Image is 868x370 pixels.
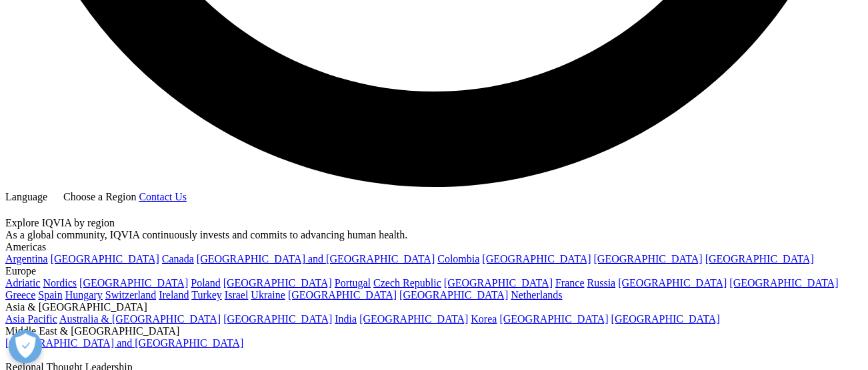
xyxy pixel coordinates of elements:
a: [GEOGRAPHIC_DATA] [288,289,397,301]
a: [GEOGRAPHIC_DATA] [444,277,553,289]
a: [GEOGRAPHIC_DATA] [705,253,814,264]
a: [GEOGRAPHIC_DATA] [223,313,332,325]
a: [GEOGRAPHIC_DATA] [359,313,468,325]
a: Switzerland [105,289,156,301]
a: [GEOGRAPHIC_DATA] [223,277,332,289]
div: Explore IQVIA by region [5,217,863,229]
a: Greece [5,289,35,301]
a: India [335,313,357,325]
a: Poland [191,277,220,289]
div: Europe [5,265,863,277]
a: Asia Pacific [5,313,57,325]
a: France [555,277,585,289]
a: Russia [587,277,616,289]
a: [GEOGRAPHIC_DATA] [611,313,720,325]
a: [GEOGRAPHIC_DATA] [618,277,727,289]
div: Asia & [GEOGRAPHIC_DATA] [5,301,863,313]
a: [GEOGRAPHIC_DATA] and [GEOGRAPHIC_DATA] [5,337,243,349]
a: Hungary [65,289,103,301]
a: Portugal [335,277,371,289]
a: [GEOGRAPHIC_DATA] [51,253,159,264]
a: Ukraine [251,289,285,301]
a: Czech Republic [373,277,441,289]
a: Israel [225,289,249,301]
a: Contact Us [139,191,187,202]
a: Canada [162,253,194,264]
a: Argentina [5,253,48,264]
span: Language [5,191,47,202]
a: [GEOGRAPHIC_DATA] [482,253,591,264]
span: Choose a Region [63,191,136,202]
a: [GEOGRAPHIC_DATA] and [GEOGRAPHIC_DATA] [197,253,435,264]
div: Middle East & [GEOGRAPHIC_DATA] [5,325,863,337]
div: As a global community, IQVIA continuously invests and commits to advancing human health. [5,229,863,241]
a: Adriatic [5,277,40,289]
a: Spain [38,289,62,301]
a: Ireland [159,289,189,301]
a: Colombia [437,253,479,264]
a: Netherlands [511,289,562,301]
a: Korea [471,313,497,325]
a: [GEOGRAPHIC_DATA] [594,253,703,264]
button: Open Preferences [9,330,42,363]
a: [GEOGRAPHIC_DATA] [79,277,188,289]
div: Americas [5,241,863,253]
a: [GEOGRAPHIC_DATA] [399,289,508,301]
a: Australia & [GEOGRAPHIC_DATA] [59,313,221,325]
a: [GEOGRAPHIC_DATA] [499,313,608,325]
a: [GEOGRAPHIC_DATA] [729,277,838,289]
a: Turkey [191,289,222,301]
a: Nordics [43,277,77,289]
